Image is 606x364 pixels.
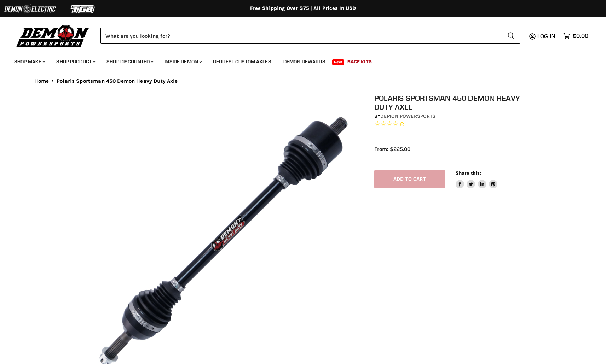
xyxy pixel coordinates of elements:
[20,5,586,12] div: Free Shipping Over $75 | All Prices In USD
[159,54,206,69] a: Inside Demon
[456,170,481,176] span: Share this:
[14,23,92,48] img: Demon Powersports
[51,54,100,69] a: Shop Product
[534,33,560,39] a: Log in
[9,52,587,69] ul: Main menu
[57,2,110,16] img: TGB Logo 2
[9,54,50,69] a: Shop Make
[20,78,586,84] nav: Breadcrumbs
[100,28,502,44] input: Search
[374,112,536,120] div: by
[560,31,592,41] a: $0.00
[342,54,377,69] a: Race Kits
[380,113,435,119] a: Demon Powersports
[537,33,555,40] span: Log in
[374,120,536,128] span: Rated 0.0 out of 5 stars 0 reviews
[57,78,178,84] span: Polaris Sportsman 450 Demon Heavy Duty Axle
[456,170,498,189] aside: Share this:
[374,146,410,152] span: From: $225.00
[34,78,49,84] a: Home
[332,59,344,65] span: New!
[4,2,57,16] img: Demon Electric Logo 2
[100,28,520,44] form: Product
[573,33,588,39] span: $0.00
[502,28,520,44] button: Search
[374,94,536,111] h1: Polaris Sportsman 450 Demon Heavy Duty Axle
[278,54,331,69] a: Demon Rewards
[208,54,277,69] a: Request Custom Axles
[101,54,158,69] a: Shop Discounted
